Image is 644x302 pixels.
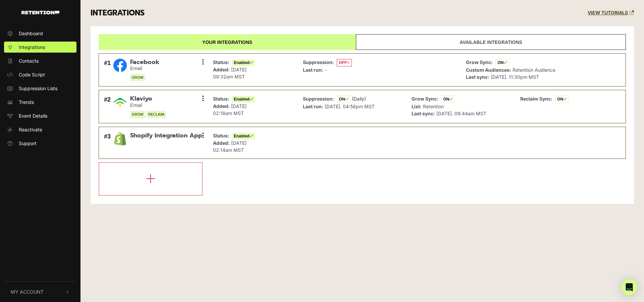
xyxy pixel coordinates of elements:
[412,111,435,116] strong: Last sync:
[466,67,511,73] strong: Custom Audiences:
[4,110,76,121] a: Event Details
[104,95,111,118] div: #2
[213,140,230,146] strong: Added:
[441,96,455,103] span: ON
[147,111,166,118] span: RECLAIM
[130,74,145,81] span: GROW
[232,133,255,139] span: Enabled
[337,96,351,103] span: ON
[130,59,159,66] span: Facebook
[113,59,127,72] img: Facebook
[4,124,76,135] a: Reactivate
[232,96,255,103] span: Enabled
[423,104,444,109] span: Retention
[11,288,44,295] span: My Account
[4,69,76,80] a: Code Script
[303,67,323,73] strong: Last run:
[19,99,34,106] span: Trends
[213,103,230,109] strong: Added:
[213,59,229,65] strong: Status:
[130,66,159,71] small: Email
[4,55,76,66] a: Contacts
[491,74,539,80] span: [DATE]. 11:30pm MST
[213,133,229,138] strong: Status:
[19,112,47,119] span: Event Details
[19,85,57,92] span: Suppression Lists
[19,71,45,78] span: Code Script
[213,67,230,72] strong: Added:
[21,11,59,14] img: Retention.com
[213,96,229,102] strong: Status:
[104,59,111,81] div: #1
[621,279,637,295] div: Open Intercom Messenger
[412,96,438,102] strong: Grow Sync:
[4,42,76,53] a: Integrations
[588,10,634,16] a: VIEW TUTORIALS
[4,138,76,149] a: Support
[4,83,76,94] a: Suppression Lists
[19,30,43,37] span: Dashboard
[303,96,334,102] strong: Suppression:
[113,95,127,109] img: Klaviyo
[91,8,145,18] h3: INTEGRATIONS
[466,59,493,65] strong: Grow Sync:
[19,44,45,51] span: Integrations
[99,34,356,50] a: Your integrations
[213,67,247,79] span: [DATE] 09:32am MST
[495,59,509,66] span: ON
[352,96,366,102] span: (Daily)
[325,67,327,73] span: -
[303,104,323,109] strong: Last run:
[19,126,42,133] span: Reactivate
[520,96,552,102] strong: Reclaim Sync:
[356,34,626,50] a: Available integrations
[130,103,166,108] small: Email
[130,111,145,118] span: GROW
[513,67,555,73] span: Retention Audience
[466,74,489,80] strong: Last sync:
[130,132,202,139] span: Shopify Integration App
[303,59,334,65] strong: Suppression:
[113,132,127,145] img: Shopify Integration App
[555,96,569,103] span: ON
[436,111,486,116] span: [DATE]. 09:44am MST
[337,59,352,66] span: OFF
[232,59,255,66] span: Enabled
[19,57,39,64] span: Contacts
[4,282,76,302] button: My Account
[213,140,247,153] span: [DATE] 02:14am MST
[130,95,166,103] span: Klaviyo
[104,132,111,154] div: #3
[4,97,76,108] a: Trends
[19,140,37,147] span: Support
[4,28,76,39] a: Dashboard
[325,104,375,109] span: [DATE]. 04:58pm MST
[412,104,422,109] strong: List:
